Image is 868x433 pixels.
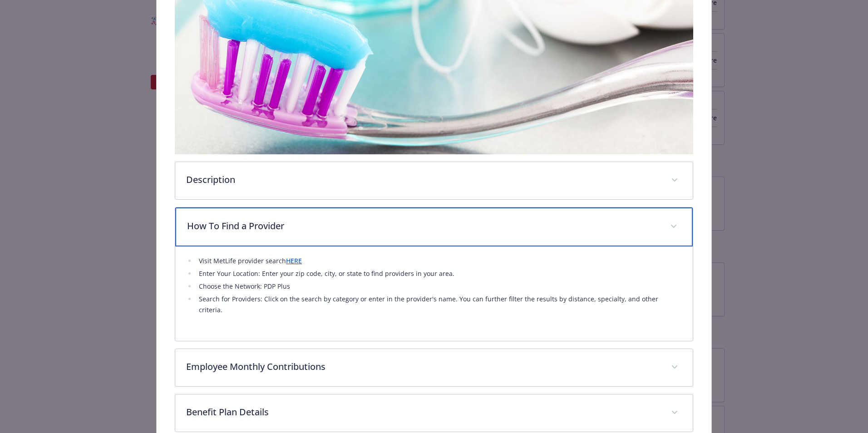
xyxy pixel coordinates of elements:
li: Enter Your Location: Enter your zip code, city, or state to find providers in your area. [196,268,682,279]
div: Employee Monthly Contributions [175,349,693,386]
li: Visit MetLife provider search [196,256,682,266]
a: HERE [286,256,302,265]
p: How To Find a Provider [187,219,659,233]
li: Choose the Network: PDP Plus [196,281,682,292]
div: Description [175,162,693,199]
div: How To Find a Provider [175,207,693,246]
div: Benefit Plan Details [175,394,693,432]
li: Search for Providers: Click on the search by category or enter in the provider's name. You can fu... [196,294,682,315]
p: Description [186,173,660,187]
p: Benefit Plan Details [186,405,660,419]
p: Employee Monthly Contributions [186,360,660,374]
div: How To Find a Provider [175,246,693,341]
